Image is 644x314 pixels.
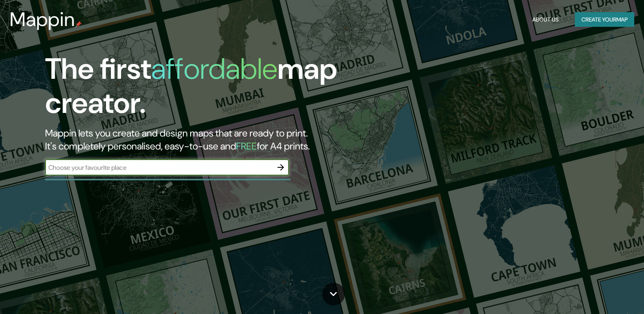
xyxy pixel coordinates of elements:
button: About Us [529,12,562,27]
h5: FREE [236,140,257,152]
h3: Mappin [10,8,75,31]
button: Create yourmap [575,12,634,27]
h1: The first map creator. [45,52,367,127]
img: mappin-pin [75,21,82,28]
iframe: Help widget launcher [572,282,635,305]
h1: affordable [151,50,278,88]
input: Choose your favourite place [45,163,273,172]
h2: Mappin lets you create and design maps that are ready to print. It's completely personalised, eas... [45,127,367,153]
